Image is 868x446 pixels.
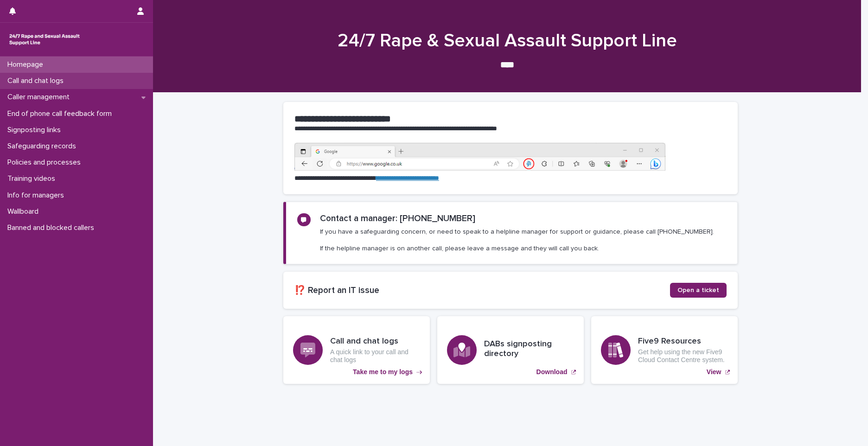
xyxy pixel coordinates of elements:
p: Banned and blocked callers [4,223,102,232]
p: If you have a safeguarding concern, or need to speak to a helpline manager for support or guidanc... [320,228,714,253]
p: View [707,368,721,376]
a: Open a ticket [670,283,727,298]
p: Caller management [4,93,77,102]
p: Get help using the new Five9 Cloud Contact Centre system. [638,348,728,364]
img: rhQMoQhaT3yELyF149Cw [7,30,82,49]
p: Take me to my logs [353,368,413,376]
p: Wallboard [4,207,46,216]
p: Download [536,368,568,376]
p: Training videos [4,174,63,183]
p: Signposting links [4,126,68,134]
a: Download [437,316,584,384]
p: Policies and processes [4,158,88,167]
h1: 24/7 Rape & Sexual Assault Support Line [280,30,734,52]
p: Info for managers [4,191,71,200]
h2: ⁉️ Report an IT issue [294,285,670,296]
p: End of phone call feedback form [4,109,119,118]
p: A quick link to your call and chat logs [330,348,420,364]
h3: Call and chat logs [330,337,420,347]
a: Take me to my logs [283,316,430,384]
img: https%3A%2F%2Fcdn.document360.io%2F0deca9d6-0dac-4e56-9e8f-8d9979bfce0e%2FImages%2FDocumentation%... [294,143,665,171]
h2: Contact a manager: [PHONE_NUMBER] [320,213,475,224]
h3: DABs signposting directory [484,339,574,359]
h3: Five9 Resources [638,337,728,347]
p: Call and chat logs [4,76,71,85]
a: View [591,316,738,384]
p: Safeguarding records [4,142,83,151]
span: Open a ticket [677,287,719,293]
p: Homepage [4,60,51,69]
